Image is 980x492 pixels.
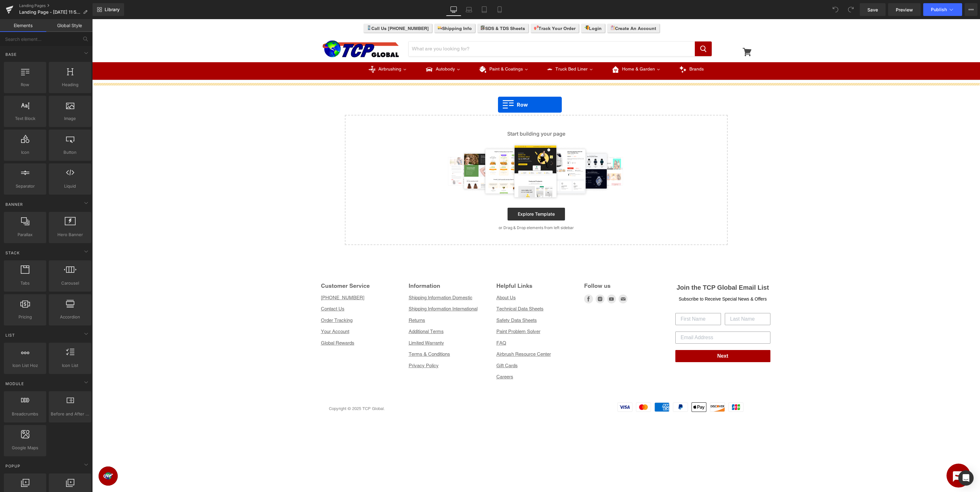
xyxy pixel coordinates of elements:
[389,6,393,11] img: checklist.svg
[931,7,947,12] span: Publish
[584,265,677,272] span: Join the TCP Global Email List
[583,312,678,324] input: Email Address
[829,3,842,16] button: Undo
[461,3,477,16] a: Laptop
[415,189,473,201] a: Explore Template
[492,3,507,16] a: Mobile
[492,258,567,275] h2: Follow us
[229,309,257,315] a: Your Account
[397,47,431,53] span: Paint & Coatings
[6,115,44,122] span: Text Block
[404,321,414,326] a: FAQ
[489,5,513,13] a: Login
[633,294,678,306] input: Last Name
[6,447,26,466] iframe: Button to open loyalty program pop-up
[844,3,857,16] button: Redo
[888,3,921,16] a: Preview
[404,309,448,315] a: Paint Problem Solver
[446,43,510,59] a: Truck Bed LinerTruck Bed Liner
[334,47,340,54] img: Autobody
[583,331,678,343] button: Next
[404,258,479,275] h2: Helpful Links
[6,411,44,417] span: Breadcrumbs
[583,294,629,306] input: First Name
[19,3,93,8] a: Landing Pages
[229,276,272,281] a: [PHONE_NUMBER]
[342,5,383,13] a: Shipping Info
[276,47,283,54] img: Airbrushing
[51,411,89,417] span: Before and After Images
[229,298,260,304] a: Order Tracking
[5,201,24,207] span: Banner
[46,19,93,32] a: Global Style
[518,6,523,11] img: clipboard.svg
[324,43,378,59] a: AutobodyAutobody
[965,3,977,16] button: More
[958,470,974,486] div: Open Intercom Messenger
[404,276,424,281] a: About Us
[51,314,89,320] span: Accordion
[6,280,44,287] span: Tabs
[5,51,17,57] span: Base
[286,47,309,53] span: Airbrushing
[387,47,394,54] img: Paint & Coatings
[923,3,962,16] button: Publish
[263,111,625,118] p: Start building your page
[51,183,89,190] span: Liquid
[477,3,492,16] a: Tablet
[578,43,621,59] a: Brands Brands
[455,48,460,53] img: Truck Bed Liner
[5,463,21,469] span: Popup
[316,321,352,326] a: Limited Warranty
[6,231,44,238] span: Parallax
[530,47,563,53] span: Home & Garden
[51,81,89,88] span: Heading
[439,5,486,13] a: Track Your Order
[6,81,44,88] span: Row
[385,5,436,13] a: SDS & TDS Sheets
[404,287,451,292] a: Technical Data Sheets
[105,7,120,12] span: Library
[263,206,625,211] p: or Drag & Drop elements from left sidebar
[583,277,678,282] p: Subscribe to Receive Special News & Offers
[492,6,497,11] img: log-in.svg
[229,258,304,275] h2: Customer Service
[275,6,279,11] img: smartphone.svg
[867,6,878,13] span: Save
[5,250,20,256] span: Stack
[51,231,89,238] span: Hero Banner
[6,314,44,320] span: Pricing
[229,321,262,326] a: Global Rewards
[5,332,16,338] span: List
[316,344,346,349] a: Privacy Policy
[404,344,426,349] a: Gift Cards
[442,6,446,11] img: destination.svg
[51,115,89,122] span: Image
[510,43,578,59] a: Home & GardenHome & Garden
[51,362,89,369] span: Icon List
[6,183,44,190] span: Separator
[316,332,358,338] a: Terms & Conditions
[345,6,350,11] img: delivery-truck_4009be93-b750-4772-8b50-7d9b6cf6188a.svg
[316,287,385,292] a: Shipping Information International
[316,276,380,281] a: Shipping Information Domestic
[19,10,80,15] span: Landing Page - [DATE] 11:58:13
[51,280,89,287] span: Carousel
[316,22,603,37] input: Search
[446,3,461,16] a: Desktop
[404,332,459,338] a: Airbrush Resource Center
[515,5,567,13] a: Create An Account
[5,381,25,387] span: Module
[51,149,89,156] span: Button
[6,149,44,156] span: Icon
[316,309,352,315] a: Additional Terms
[587,47,594,54] img: Brands
[271,5,340,13] a: Call Us [PHONE_NUMBER]
[603,22,620,37] button: Search
[316,258,391,275] h2: Information
[93,3,124,16] a: New Library
[6,444,44,451] span: Google Maps
[520,47,527,54] img: Home & Garden
[597,47,612,53] span: Brands
[896,6,913,13] span: Preview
